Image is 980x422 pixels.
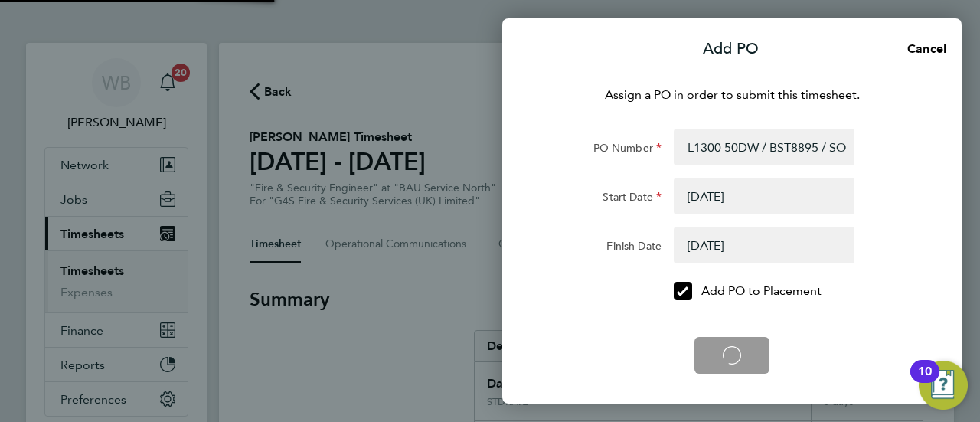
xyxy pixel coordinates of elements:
button: Cancel [883,34,962,64]
input: Enter PO Number [674,129,854,165]
label: Finish Date [606,239,661,257]
p: Add PO to Placement [701,282,822,300]
label: PO Number [593,141,661,159]
span: Cancel [903,41,946,56]
button: Open Resource Center, 10 new notifications [919,361,968,410]
label: Start Date [603,190,661,208]
p: Assign a PO in order to submit this timesheet. [545,86,919,104]
p: Add PO [703,38,759,60]
div: 10 [918,371,932,391]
